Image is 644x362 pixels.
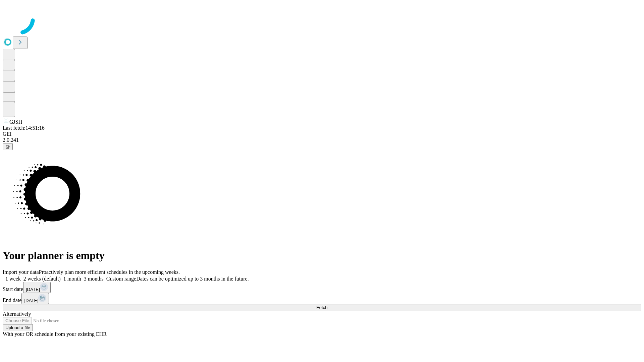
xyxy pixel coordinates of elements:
[63,276,81,282] span: 1 month
[3,293,641,304] div: End date
[3,249,641,262] h1: Your planner is empty
[3,331,107,337] span: With your OR schedule from your existing EHR
[21,293,49,304] button: [DATE]
[3,304,641,311] button: Fetch
[3,269,39,275] span: Import your data
[39,269,180,275] span: Proactively plan more efficient schedules in the upcoming weeks.
[5,144,10,149] span: @
[3,131,641,137] div: GEI
[136,276,249,282] span: Dates can be optimized up to 3 months in the future.
[106,276,136,282] span: Custom range
[23,276,61,282] span: 2 weeks (default)
[26,287,40,292] span: [DATE]
[3,311,31,317] span: Alternatively
[3,143,13,150] button: @
[84,276,104,282] span: 3 months
[5,276,21,282] span: 1 week
[24,298,38,303] span: [DATE]
[3,137,641,143] div: 2.0.241
[23,282,51,293] button: [DATE]
[9,119,22,125] span: GJSH
[3,282,641,293] div: Start date
[3,125,45,131] span: Last fetch: 14:51:16
[3,324,33,331] button: Upload a file
[316,305,327,310] span: Fetch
